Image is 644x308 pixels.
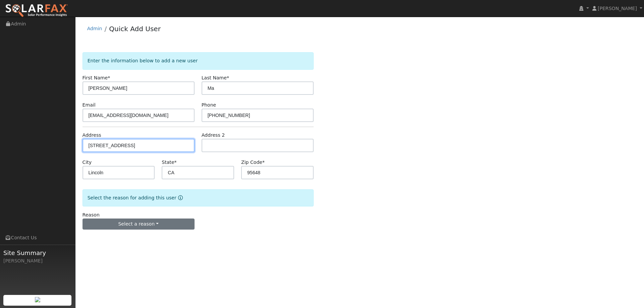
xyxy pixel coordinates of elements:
[108,75,110,80] span: Required
[162,159,176,166] label: State
[174,160,177,165] span: Required
[202,74,229,81] label: Last Name
[5,4,68,18] img: SolarFax
[35,297,40,302] img: retrieve
[227,75,229,80] span: Required
[3,248,72,257] span: Site Summary
[202,102,216,109] label: Phone
[598,6,637,11] span: [PERSON_NAME]
[83,52,314,69] div: Enter the information below to add a new user
[241,159,265,166] label: Zip Code
[176,195,183,200] a: Reason for new user
[83,219,195,230] button: Select a reason
[3,257,72,264] div: [PERSON_NAME]
[83,159,92,166] label: City
[83,102,96,109] label: Email
[87,26,102,31] a: Admin
[262,160,265,165] span: Required
[83,74,110,81] label: First Name
[83,189,314,206] div: Select the reason for adding this user
[83,132,101,139] label: Address
[109,25,161,33] a: Quick Add User
[202,132,225,139] label: Address 2
[83,211,100,219] label: Reason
